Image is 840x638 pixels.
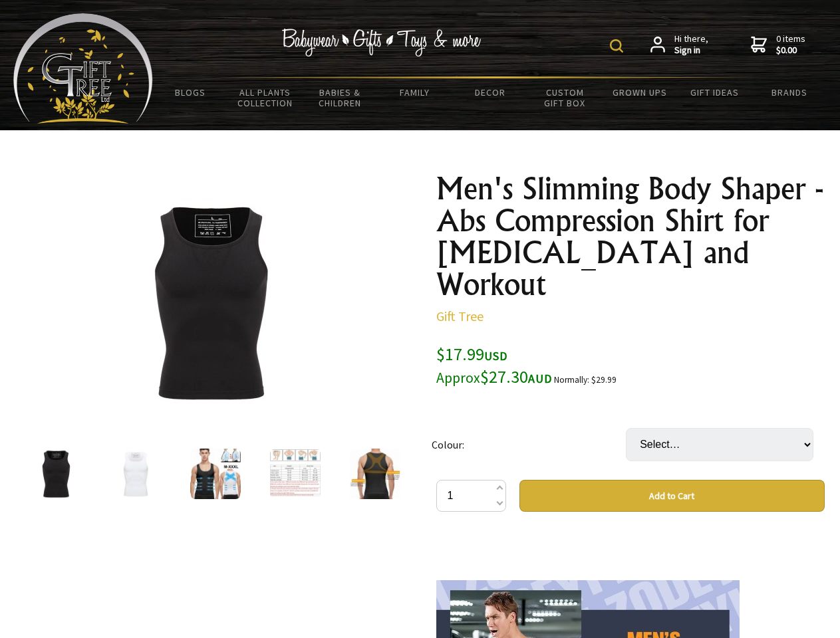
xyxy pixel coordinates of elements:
button: Add to Cart [519,480,825,512]
h1: Men's Slimming Body Shaper - Abs Compression Shirt for [MEDICAL_DATA] and Workout [436,173,825,300]
a: Custom Gift Box [527,78,603,117]
span: 0 items [776,33,805,56]
a: BLOGS [153,78,228,106]
span: $17.99 $27.30 [436,343,552,387]
img: Men's Slimming Body Shaper - Abs Compression Shirt for Gynecomastia and Workout [350,449,400,499]
span: AUD [528,371,552,386]
a: All Plants Collection [228,78,303,117]
a: Babies & Children [303,78,378,117]
img: Men's Slimming Body Shaper - Abs Compression Shirt for Gynecomastia and Workout [190,449,241,499]
small: Normally: $29.99 [554,374,617,385]
a: Decor [452,78,527,106]
small: Approx [436,369,480,387]
strong: $0.00 [776,45,805,56]
a: 0 items$0.00 [751,33,805,56]
img: Men's Slimming Body Shaper - Abs Compression Shirt for Gynecomastia and Workout [110,449,161,499]
a: Brands [752,78,827,106]
img: product search [610,39,623,53]
img: Men's Slimming Body Shaper - Abs Compression Shirt for Gynecomastia and Workout [270,449,321,499]
a: Gift Ideas [677,78,752,106]
span: Hi there, [674,33,708,56]
strong: Sign in [674,45,708,56]
span: USD [484,348,507,364]
img: Men's Slimming Body Shaper - Abs Compression Shirt for Gynecomastia and Workout [106,199,314,406]
td: Colour: [432,409,626,480]
img: Babywear - Gifts - Toys & more [282,29,482,56]
a: Hi there,Sign in [650,33,708,56]
a: Gift Tree [436,308,484,324]
a: Family [378,78,453,106]
img: Men's Slimming Body Shaper - Abs Compression Shirt for Gynecomastia and Workout [31,449,81,499]
a: Grown Ups [602,78,677,106]
img: Babyware - Gifts - Toys and more... [13,13,153,124]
